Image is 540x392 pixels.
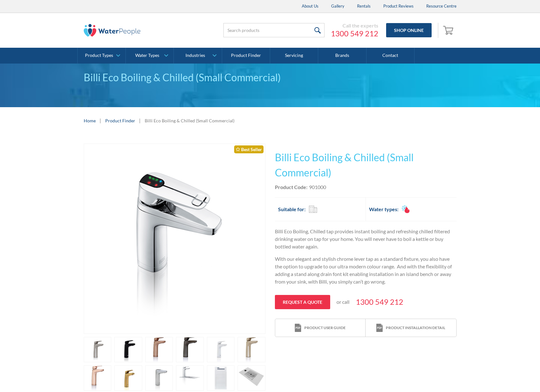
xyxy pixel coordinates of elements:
[185,53,205,58] div: Industries
[84,337,112,362] a: open lightbox
[223,23,325,37] input: Search products
[234,145,264,153] div: Best Seller
[369,205,398,213] h2: Water types:
[145,337,173,362] a: open lightbox
[376,324,383,332] img: print icon
[441,23,457,38] a: Open cart
[386,325,445,331] div: Product installation detail
[309,183,326,191] div: 901000
[138,117,142,124] div: |
[304,325,346,331] div: Product user guide
[207,365,235,391] a: open lightbox
[84,144,265,334] a: open lightbox
[99,117,102,124] div: |
[114,365,142,391] a: open lightbox
[356,296,403,308] a: 1300 549 212
[114,337,142,362] a: open lightbox
[270,48,318,64] a: Servicing
[126,48,173,64] a: Water Types
[275,255,457,285] p: With our elegant and stylish chrome lever tap as a standard fixture, you also have the option to ...
[318,48,366,64] a: Brands
[238,337,265,362] a: open lightbox
[84,24,141,37] img: The Water People
[366,319,456,337] a: print iconProduct installation detail
[84,117,96,124] a: Home
[275,228,457,250] p: Billi Eco Boiling, Chilled tap provides instant boiling and refreshing chilled filtered drinking ...
[275,150,457,180] h1: Billi Eco Boiling & Chilled (Small Commercial)
[84,70,457,85] div: Billi Eco Boiling & Chilled (Small Commercial)
[78,48,125,64] a: Product Types
[278,205,306,213] h2: Suitable for:
[331,29,378,38] a: 1300 549 212
[135,53,159,58] div: Water Types
[84,365,112,391] a: open lightbox
[112,144,237,334] img: Billi Eco Boiling & Chilled (Small Commercial)
[174,48,221,64] a: Industries
[176,337,204,362] a: open lightbox
[443,25,455,35] img: shopping cart
[275,295,330,309] a: Request a quote
[176,365,204,391] a: open lightbox
[105,117,135,124] a: Product Finder
[331,22,378,29] div: Call the experts
[207,337,235,362] a: open lightbox
[367,48,415,64] a: Contact
[85,53,113,58] div: Product Types
[238,365,265,391] a: open lightbox
[386,23,432,37] a: Shop Online
[275,184,307,190] strong: Product Code:
[337,298,349,306] p: or call
[222,48,270,64] a: Product Finder
[145,365,173,391] a: open lightbox
[275,319,366,337] a: print iconProduct user guide
[295,324,301,332] img: print icon
[145,117,234,124] div: Billi Eco Boiling & Chilled (Small Commercial)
